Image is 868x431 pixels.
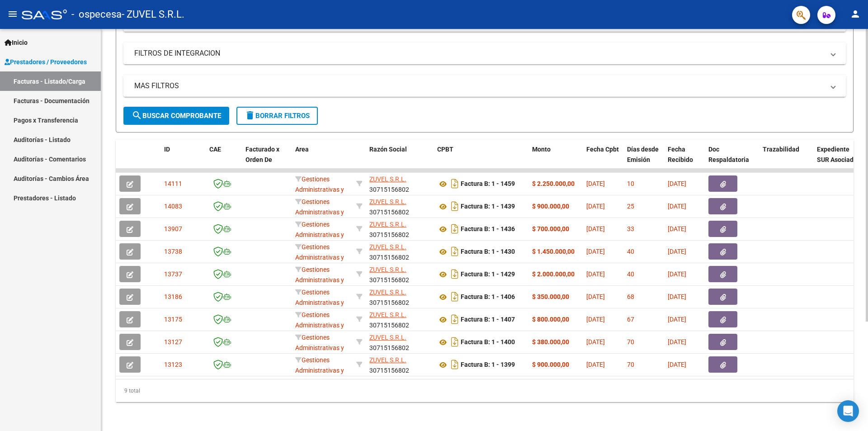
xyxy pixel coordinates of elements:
button: Buscar Comprobante [123,107,229,125]
span: Gestiones Administrativas y Otros [295,198,344,226]
span: Gestiones Administrativas y Otros [295,311,344,339]
span: Gestiones Administrativas y Otros [295,221,344,249]
span: [DATE] [668,338,686,346]
i: Descargar documento [449,335,461,349]
mat-icon: search [132,110,142,121]
span: [DATE] [586,180,605,187]
span: - ZUVEL S.R.L. [122,5,184,24]
span: 13907 [164,225,182,232]
span: Inicio [5,38,28,47]
datatable-header-cell: Expediente SUR Asociado [813,140,863,180]
span: 13175 [164,316,182,323]
strong: Factura B: 1 - 1400 [461,339,515,346]
span: [DATE] [668,270,686,278]
strong: $ 800.000,00 [532,316,569,323]
i: Descargar documento [449,357,461,372]
datatable-header-cell: Facturado x Orden De [242,140,292,180]
span: [DATE] [668,316,686,323]
span: 68 [627,293,634,300]
span: [DATE] [668,293,686,300]
span: ZUVEL S.R.L. [369,198,406,205]
span: ZUVEL S.R.L. [369,175,406,183]
strong: $ 2.000.000,00 [532,270,575,278]
strong: $ 900.000,00 [532,203,569,210]
div: 30715156802 [369,332,430,351]
span: 70 [627,361,634,368]
span: [DATE] [668,225,686,232]
span: Doc Respaldatoria [708,146,749,163]
span: [DATE] [668,248,686,255]
span: 14111 [164,180,182,187]
i: Descargar documento [449,222,461,236]
span: - ospecesa [71,5,122,24]
div: 30715156802 [369,355,430,374]
i: Descargar documento [449,176,461,191]
span: ZUVEL S.R.L. [369,221,406,228]
div: 30715156802 [369,219,430,238]
span: Gestiones Administrativas y Otros [295,266,344,294]
span: Razón Social [369,146,407,153]
span: Gestiones Administrativas y Otros [295,175,344,204]
datatable-header-cell: Area [292,140,353,180]
div: 9 total [116,379,854,402]
div: 30715156802 [369,287,430,306]
datatable-header-cell: Fecha Recibido [664,140,705,180]
span: ZUVEL S.R.L. [369,266,406,273]
i: Descargar documento [449,312,461,327]
span: Area [295,146,309,153]
mat-icon: person [850,9,861,19]
i: Descargar documento [449,244,461,259]
datatable-header-cell: Trazabilidad [759,140,813,180]
span: 13186 [164,293,182,300]
datatable-header-cell: Días desde Emisión [623,140,664,180]
span: Buscar Comprobante [132,112,221,120]
strong: $ 350.000,00 [532,293,569,300]
div: 30715156802 [369,310,430,329]
mat-panel-title: FILTROS DE INTEGRACION [134,48,824,58]
mat-icon: delete [245,110,255,121]
span: 13127 [164,338,182,346]
span: ZUVEL S.R.L. [369,311,406,318]
span: [DATE] [586,248,605,255]
strong: $ 2.250.000,00 [532,180,575,187]
span: [DATE] [586,270,605,278]
span: [DATE] [586,203,605,210]
span: Monto [532,146,551,153]
span: Fecha Cpbt [586,146,619,153]
span: [DATE] [586,293,605,300]
span: Trazabilidad [763,146,799,153]
span: CPBT [437,146,453,153]
span: [DATE] [586,316,605,323]
mat-panel-title: MAS FILTROS [134,81,824,91]
strong: Factura B: 1 - 1429 [461,271,515,278]
span: [DATE] [668,180,686,187]
span: 33 [627,225,634,232]
div: Open Intercom Messenger [837,400,859,422]
span: Gestiones Administrativas y Otros [295,356,344,384]
strong: Factura B: 1 - 1459 [461,180,515,188]
span: CAE [209,146,221,153]
strong: $ 1.450.000,00 [532,248,575,255]
span: 13737 [164,270,182,278]
div: 30715156802 [369,174,430,193]
datatable-header-cell: Fecha Cpbt [583,140,623,180]
span: 14083 [164,203,182,210]
span: [DATE] [668,361,686,368]
mat-expansion-panel-header: MAS FILTROS [123,75,846,97]
span: Gestiones Administrativas y Otros [295,334,344,362]
span: ZUVEL S.R.L. [369,356,406,364]
div: 30715156802 [369,242,430,261]
span: ID [164,146,170,153]
strong: $ 900.000,00 [532,361,569,368]
i: Descargar documento [449,289,461,304]
datatable-header-cell: CPBT [434,140,528,180]
span: [DATE] [668,203,686,210]
mat-icon: menu [7,9,18,19]
strong: $ 380.000,00 [532,338,569,346]
datatable-header-cell: Monto [528,140,583,180]
datatable-header-cell: CAE [206,140,242,180]
span: Días desde Emisión [627,146,659,163]
i: Descargar documento [449,199,461,213]
div: 30715156802 [369,265,430,284]
span: [DATE] [586,338,605,346]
